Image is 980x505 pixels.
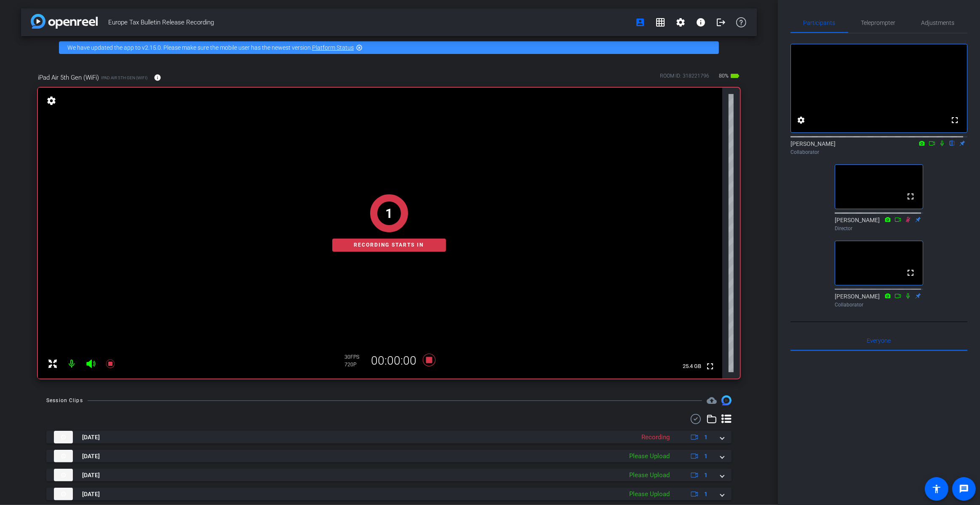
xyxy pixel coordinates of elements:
[950,115,960,125] mat-icon: fullscreen
[932,484,942,494] mat-icon: accessibility
[804,20,836,26] span: Participants
[625,451,674,461] div: Please Upload
[31,14,98,29] img: app-logo
[54,469,73,481] img: thumb-nail
[921,20,955,26] span: Adjustments
[82,490,100,499] span: [DATE]
[46,431,732,443] mat-expansion-panel-header: thumb-nail[DATE]Recording1
[721,395,732,406] img: Session clips
[54,431,73,443] img: thumb-nail
[796,115,806,125] mat-icon: settings
[356,44,363,51] mat-icon: highlight_off
[625,470,674,480] div: Please Upload
[707,395,717,406] span: Destinations for your clips
[696,17,706,27] mat-icon: info
[637,432,674,442] div: Recording
[46,396,83,405] div: Session Clips
[82,433,100,442] span: [DATE]
[46,469,732,481] mat-expansion-panel-header: thumb-nail[DATE]Please Upload1
[704,433,708,442] span: 1
[835,216,923,232] div: [PERSON_NAME]
[332,239,446,252] div: Recording starts in
[82,471,100,480] span: [DATE]
[867,338,891,344] span: Everyone
[947,139,957,147] mat-icon: flip
[108,14,630,31] span: Europe Tax Bulletin Release Recording
[790,148,967,156] div: Collaborator
[835,225,923,232] div: Director
[59,41,719,54] div: We have updated the app to v2.15.0. Please make sure the mobile user has the newest version.
[312,44,354,51] a: Platform Status
[707,395,717,406] mat-icon: cloud_upload
[635,17,645,27] mat-icon: account_box
[704,452,708,461] span: 1
[655,17,665,27] mat-icon: grid_on
[835,292,923,309] div: [PERSON_NAME]
[54,450,73,462] img: thumb-nail
[861,20,896,26] span: Teleprompter
[905,268,916,278] mat-icon: fullscreen
[704,471,708,480] span: 1
[716,17,726,27] mat-icon: logout
[790,140,967,156] div: [PERSON_NAME]
[704,490,708,499] span: 1
[625,489,674,499] div: Please Upload
[54,488,73,500] img: thumb-nail
[82,452,100,461] span: [DATE]
[676,17,686,27] mat-icon: settings
[835,301,923,309] div: Collaborator
[959,484,969,494] mat-icon: message
[46,488,732,500] mat-expansion-panel-header: thumb-nail[DATE]Please Upload1
[385,204,393,223] div: 1
[46,450,732,462] mat-expansion-panel-header: thumb-nail[DATE]Please Upload1
[905,191,916,201] mat-icon: fullscreen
